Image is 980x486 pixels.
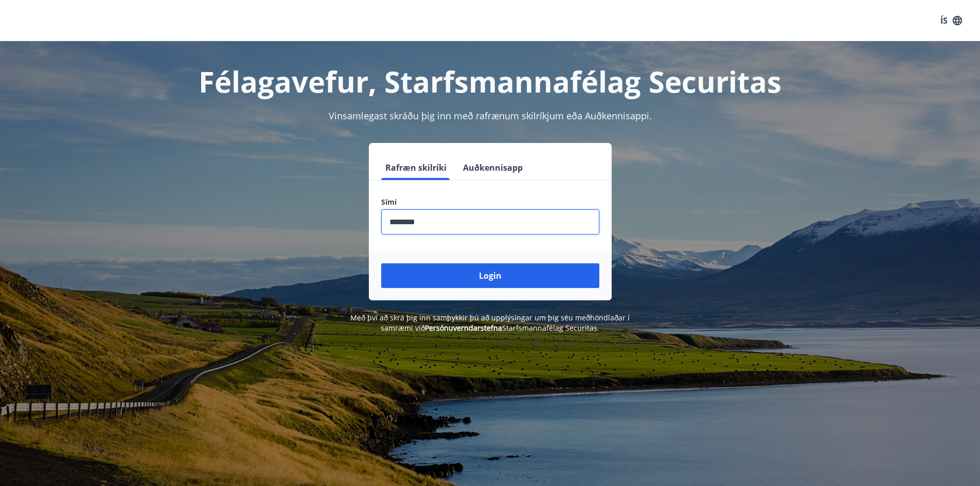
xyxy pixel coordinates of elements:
[350,313,630,333] span: Með því að skrá þig inn samþykkir þú að upplýsingar um þig séu meðhöndlaðar í samræmi við Starfsm...
[459,155,527,180] button: Auðkennisapp
[425,323,502,333] a: Persónuverndarstefna
[381,197,599,207] label: Sími
[381,155,451,180] button: Rafræn skilríki
[329,110,652,122] span: Vinsamlegast skráðu þig inn með rafrænum skilríkjum eða Auðkennisappi.
[935,11,968,30] button: ÍS
[381,263,599,288] button: Login
[132,62,848,101] h1: Félagavefur, Starfsmannafélag Securitas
